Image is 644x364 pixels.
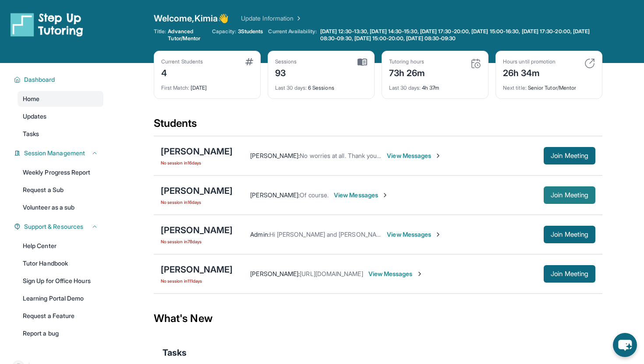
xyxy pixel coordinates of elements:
img: Chevron Right [294,14,302,23]
div: Tutoring hours [389,58,425,65]
button: Join Meeting [544,186,595,204]
img: Chevron-Right [382,192,389,199]
a: Sign Up for Office Hours [18,273,103,289]
img: card [584,58,595,69]
span: [DATE] 12:30-13:30, [DATE] 14:30-15:30, [DATE] 17:30-20:00, [DATE] 15:00-16:30, [DATE] 17:30-20:0... [320,28,601,42]
img: Chevron-Right [416,270,423,277]
span: Join Meeting [551,192,588,198]
img: Chevron-Right [435,152,442,159]
span: No session in 111 days [161,277,233,284]
div: Students [154,116,602,136]
a: Volunteer as a sub [18,199,103,215]
img: logo [11,12,83,37]
div: Sessions [275,58,297,65]
div: [PERSON_NAME] [161,224,233,236]
span: First Match : [161,84,189,91]
a: Request a Feature [18,308,103,324]
a: Tasks [18,126,103,142]
button: Join Meeting [544,226,595,243]
div: What's New [154,299,602,338]
span: Next title : [503,84,527,91]
div: Current Students [161,58,203,65]
a: [DATE] 12:30-13:30, [DATE] 14:30-15:30, [DATE] 17:30-20:00, [DATE] 15:00-16:30, [DATE] 17:30-20:0... [318,28,602,42]
span: Of course. [300,191,329,199]
span: Home [23,94,39,103]
div: 26h 34m [503,65,556,79]
button: Join Meeting [544,265,595,283]
span: Join Meeting [551,153,588,158]
span: [PERSON_NAME] : [250,152,300,159]
button: Join Meeting [544,147,595,164]
div: [PERSON_NAME] [161,185,233,197]
a: Home [18,91,103,107]
img: Chevron-Right [435,231,442,238]
a: Help Center [18,238,103,254]
span: Support & Resources [24,222,83,231]
img: card [245,58,253,65]
div: 93 [275,65,297,79]
span: Title: [154,28,166,42]
span: No session in 16 days [161,159,233,166]
span: Join Meeting [551,232,588,237]
span: 3 Students [238,28,263,35]
span: Last 30 days : [389,84,421,91]
span: Advanced Tutor/Mentor [168,28,207,42]
button: Session Management [21,149,98,157]
span: [PERSON_NAME] : [250,191,300,199]
a: Tutor Handbook [18,255,103,271]
a: Learning Portal Demo [18,290,103,306]
a: Report a bug [18,325,103,341]
span: Admin : [250,231,269,238]
a: Request a Sub [18,182,103,198]
span: Current Availability: [268,28,316,42]
a: Update Information [241,14,302,23]
button: Dashboard [21,75,98,84]
img: card [471,58,481,69]
div: 4h 37m [389,79,481,91]
span: Tasks [23,129,39,138]
span: Updates [23,112,47,121]
span: No session in 78 days [161,238,233,245]
div: [DATE] [161,79,253,91]
span: [URL][DOMAIN_NAME] [300,270,363,277]
div: [PERSON_NAME] [161,263,233,276]
div: 6 Sessions [275,79,367,91]
button: chat-button [613,333,637,357]
div: 4 [161,65,203,79]
span: View Messages [368,269,423,278]
span: [PERSON_NAME] : [250,270,300,277]
span: View Messages [387,230,442,239]
div: Senior Tutor/Mentor [503,79,595,91]
span: Join Meeting [551,271,588,276]
div: [PERSON_NAME] [161,145,233,157]
span: Session Management [24,149,85,157]
span: Welcome, Kimia 👋 [154,12,229,24]
button: Support & Resources [21,222,98,231]
div: 73h 26m [389,65,425,79]
span: View Messages [334,191,389,199]
span: Tasks [163,346,187,359]
span: View Messages [387,151,442,160]
a: Weekly Progress Report [18,164,103,180]
img: card [357,58,367,66]
span: No session in 16 days [161,199,233,206]
span: Last 30 days : [275,84,307,91]
a: Updates [18,108,103,124]
span: Capacity: [212,28,236,35]
div: Hours until promotion [503,58,556,65]
span: Dashboard [24,75,55,84]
